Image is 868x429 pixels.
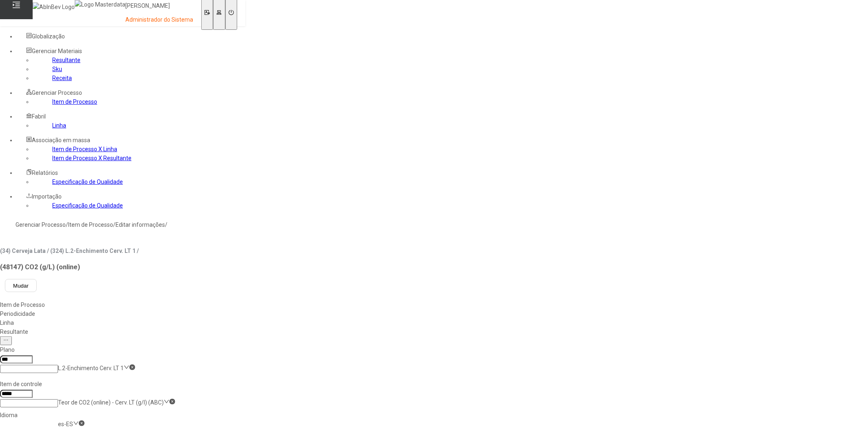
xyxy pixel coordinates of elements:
a: Item de Processo [68,221,113,228]
button: Mudar [5,279,37,292]
a: Especificação de Qualidade [52,202,123,209]
img: AbInBev Logo [33,2,75,11]
a: Sku [52,66,62,72]
a: Resultante [52,57,80,63]
p: [PERSON_NAME] [125,2,193,10]
a: Linha [52,122,66,129]
span: Importação [32,193,62,200]
nz-breadcrumb-separator: / [113,221,116,228]
a: Gerenciar Processo [16,221,66,228]
nz-breadcrumb-separator: / [165,221,167,228]
p: Administrador do Sistema [125,16,193,24]
a: Especificação de Qualidade [52,179,123,185]
span: Gerenciar Materiais [32,48,82,54]
span: Relatórios [32,170,58,176]
nz-breadcrumb-separator: / [66,221,68,228]
nz-select-item: Teor de CO2 (online) - Cerv. LT (g/l) (ABC) [58,399,164,406]
span: Associação em massa [32,137,90,143]
span: Gerenciar Processo [32,89,82,96]
span: Mudar [13,283,29,289]
span: Globalização [32,33,65,40]
nz-select-item: L.2-Enchimento Cerv. LT 1 [58,365,124,371]
a: Item de Processo X Resultante [52,155,131,161]
a: Item de Processo X Linha [52,146,117,152]
a: Receita [52,75,72,81]
a: Editar informações [116,221,165,228]
a: Item de Processo [52,98,97,105]
nz-select-item: es-ES [58,421,73,427]
span: Fabril [32,113,46,120]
